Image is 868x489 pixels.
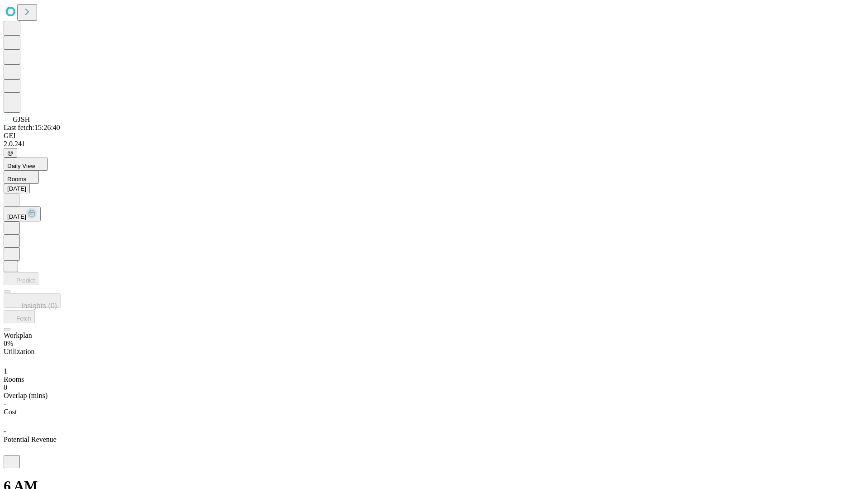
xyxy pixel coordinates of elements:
span: 0% [4,340,13,347]
span: 1 [4,367,7,375]
button: Daily View [4,158,48,171]
button: Rooms [4,171,39,184]
button: [DATE] [4,206,41,221]
span: Insights (0) [21,302,57,310]
span: Utilization [4,348,34,355]
span: Last fetch: 15:26:40 [4,124,60,131]
span: Overlap (mins) [4,392,47,399]
button: @ [4,148,17,158]
button: Fetch [4,310,35,323]
span: Cost [4,408,17,416]
div: GEI [4,132,864,140]
span: [DATE] [7,213,26,220]
button: Insights (0) [4,293,61,308]
span: Workplan [4,331,32,339]
span: Potential Revenue [4,436,57,443]
button: Predict [4,272,38,285]
span: Daily View [7,163,35,169]
span: - [4,400,6,407]
span: Rooms [7,176,26,182]
span: Rooms [4,375,24,383]
span: GJSH [13,115,30,123]
span: @ [7,149,14,156]
div: 2.0.241 [4,140,864,148]
button: [DATE] [4,184,30,193]
span: 0 [4,384,7,391]
span: - [4,427,6,435]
